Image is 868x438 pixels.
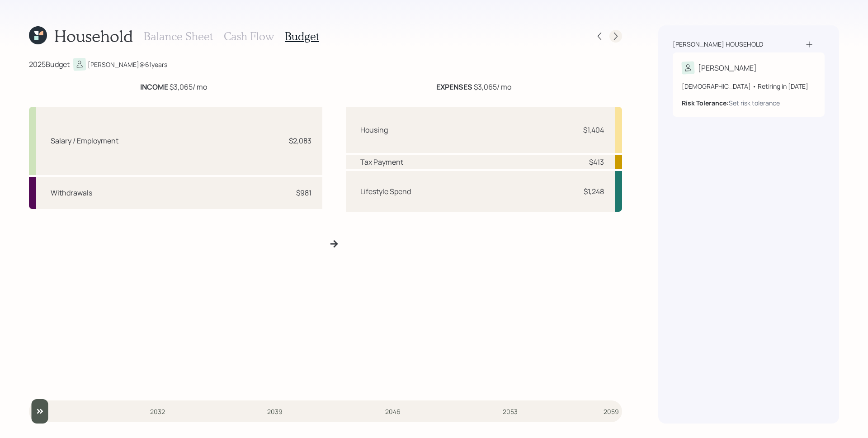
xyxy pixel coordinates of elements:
div: $3,065 / mo [140,81,207,92]
div: 2025 Budget [29,59,70,70]
b: EXPENSES [436,82,472,92]
div: [PERSON_NAME] @ 61 years [88,60,167,69]
div: $1,404 [583,124,604,135]
div: Tax Payment [360,157,403,167]
div: Lifestyle Spend [360,186,411,197]
div: Withdrawals [51,187,92,198]
h1: Household [54,26,133,46]
div: $1,248 [584,186,604,197]
b: INCOME [140,82,168,92]
h3: Balance Sheet [144,30,213,43]
div: $2,083 [289,135,311,146]
div: Set risk tolerance [729,98,780,108]
h3: Cash Flow [224,30,274,43]
div: [PERSON_NAME] [698,62,757,73]
div: Housing [360,124,388,135]
h3: Budget [285,30,319,43]
div: [DEMOGRAPHIC_DATA] • Retiring in [DATE] [682,81,816,91]
div: Salary / Employment [51,135,118,146]
div: [PERSON_NAME] household [673,40,763,49]
div: $981 [296,187,311,198]
div: $3,065 / mo [436,81,511,92]
div: $413 [589,157,604,167]
b: Risk Tolerance: [682,99,729,107]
